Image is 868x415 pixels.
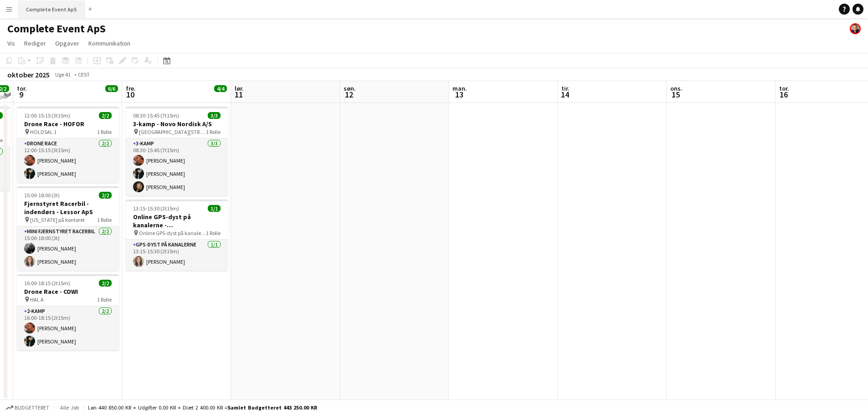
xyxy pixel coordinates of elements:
a: Kommunikation [85,37,134,49]
span: 08:30-15:45 (7t15m) [133,112,179,119]
div: 3 job [106,93,118,100]
span: HOLDSAL 1 [30,128,56,135]
app-card-role: 2-kamp2/216:00-18:15 (2t15m)[PERSON_NAME][PERSON_NAME] [17,306,119,350]
span: 2/2 [99,192,112,199]
span: 3/3 [208,112,221,119]
span: 1 Rolle [97,296,112,303]
span: 2/2 [99,280,112,287]
span: tor. [779,84,789,92]
span: Alle job [58,404,80,411]
span: søn. [344,84,356,92]
span: 13:15-15:30 (2t15m) [133,205,179,212]
a: Opgaver [51,37,83,49]
span: [US_STATE] på kontoret [30,216,85,223]
div: Løn 440 850.00 KR + Udgifter 0.00 KR + Diæt 2 400.00 KR = [88,404,317,411]
app-job-card: 15:00-18:00 (3t)2/2Fjernstyret Racerbil - indendørs - Lessor ApS [US_STATE] på kontoret1 RolleMin... [17,186,119,271]
h3: Online GPS-dyst på kanalerne - Udenrigsministeriet [126,213,228,229]
span: 9 [15,89,27,100]
span: 12:00-15:15 (3t15m) [24,112,70,119]
app-job-card: 12:00-15:15 (3t15m)2/2Drone Race - HOFOR HOLDSAL 11 RolleDrone Race2/212:00-15:15 (3t15m)[PERSON_... [17,107,119,183]
app-card-role: Mini Fjernstyret Racerbil2/215:00-18:00 (3t)[PERSON_NAME][PERSON_NAME] [17,226,119,271]
span: Vis [7,39,15,47]
span: 4/4 [214,85,227,92]
span: 2/2 [99,112,112,119]
span: Kommunikation [88,39,130,47]
span: 16 [778,89,789,100]
span: 12 [342,89,356,100]
h3: Fjernstyret Racerbil - indendørs - Lessor ApS [17,200,119,216]
span: 13 [451,89,467,100]
span: 15 [669,89,683,100]
app-card-role: GPS-dyst på kanalerne1/113:15-15:30 (2t15m)[PERSON_NAME] [126,240,228,271]
span: Rediger [24,39,46,47]
span: fre. [126,84,136,92]
button: Complete Event ApS [19,0,85,18]
span: Uge 41 [51,71,74,78]
span: 1 Rolle [97,216,112,223]
span: Online GPS-dyst på kanalerne [139,230,206,236]
a: Rediger [21,37,50,49]
h3: Drone Race - HOFOR [17,120,119,128]
span: 6/6 [105,85,118,92]
span: 10 [124,89,136,100]
span: Budgetteret [15,405,49,411]
app-job-card: 16:00-18:15 (2t15m)2/2Drone Race - COWI HAL A1 Rolle2-kamp2/216:00-18:15 (2t15m)[PERSON_NAME][PER... [17,274,119,350]
app-job-card: 13:15-15:30 (2t15m)1/1Online GPS-dyst på kanalerne - Udenrigsministeriet Online GPS-dyst på kanal... [126,200,228,271]
app-user-avatar: Christian Brøckner [850,23,861,34]
span: 1/1 [208,205,221,212]
a: Vis [4,37,19,49]
div: 2 job [215,93,226,100]
app-card-role: 3-kamp3/308:30-15:45 (7t15m)[PERSON_NAME][PERSON_NAME][PERSON_NAME] [126,138,228,196]
span: ons. [670,84,683,92]
span: 14 [560,89,570,100]
span: Opgaver [55,39,79,47]
span: 1 Rolle [206,230,221,236]
h1: Complete Event ApS [7,22,106,36]
span: tir. [561,84,570,92]
span: 15:00-18:00 (3t) [24,192,60,199]
span: lør. [235,84,244,92]
div: oktober 2025 [7,70,50,79]
h3: Drone Race - COWI [17,287,119,296]
span: HAL A [30,296,44,303]
h3: 3-kamp - Novo Nordisk A/S [126,120,228,128]
span: [GEOGRAPHIC_DATA][STREET_ADDRESS][GEOGRAPHIC_DATA] [139,128,206,135]
span: 16:00-18:15 (2t15m) [24,280,70,287]
app-job-card: 08:30-15:45 (7t15m)3/33-kamp - Novo Nordisk A/S [GEOGRAPHIC_DATA][STREET_ADDRESS][GEOGRAPHIC_DATA... [126,107,228,196]
button: Budgetteret [5,403,51,413]
app-card-role: Drone Race2/212:00-15:15 (3t15m)[PERSON_NAME][PERSON_NAME] [17,138,119,183]
span: tor. [17,84,27,92]
span: Samlet budgetteret 443 250.00 KR [227,404,317,411]
span: 11 [233,89,244,100]
span: 1 Rolle [206,128,221,135]
span: 1 Rolle [97,128,112,135]
div: CEST [78,71,90,78]
span: man. [452,84,467,92]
